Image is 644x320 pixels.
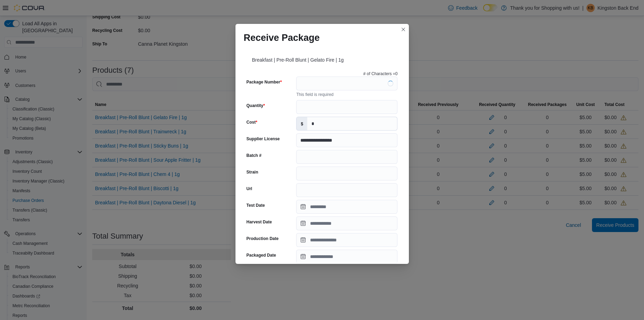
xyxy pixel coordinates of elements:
label: Quantity [247,103,265,108]
label: Test Date [247,203,265,208]
label: Cost [247,119,257,125]
div: This field is required [296,90,397,97]
label: Strain [247,169,258,175]
label: Packaged Date [247,252,276,258]
label: Package Number [247,79,282,85]
button: Closes this modal window [399,25,407,34]
label: Url [247,186,252,192]
label: Production Date [247,236,279,241]
h1: Receive Package [244,32,320,43]
input: Press the down key to open a popover containing a calendar. [296,200,397,214]
label: $ [297,117,307,130]
label: Batch # [247,153,261,158]
label: Supplier License [247,136,280,142]
input: Press the down key to open a popover containing a calendar. [296,250,397,264]
input: Press the down key to open a popover containing a calendar. [296,216,397,230]
div: Breakfast | Pre-Roll Blunt | Gelato Fire | 1g [244,49,401,68]
p: # of Characters = 0 [363,71,398,77]
input: Press the down key to open a popover containing a calendar. [296,233,397,247]
label: Harvest Date [247,219,272,225]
